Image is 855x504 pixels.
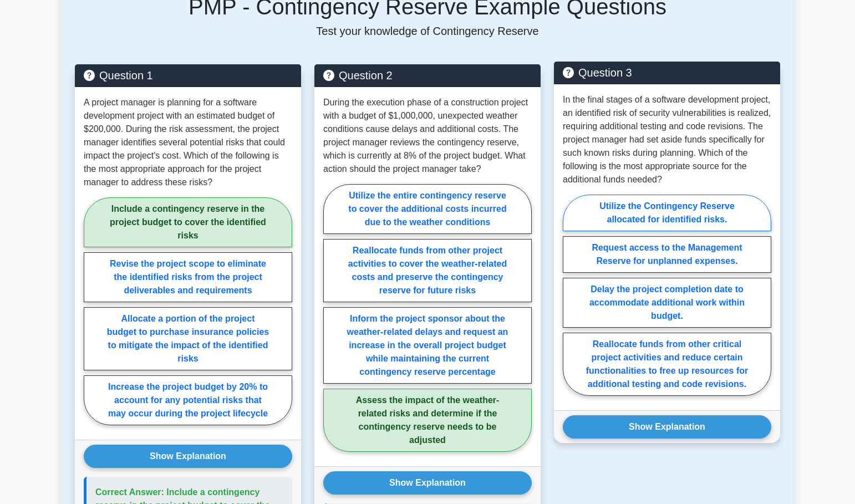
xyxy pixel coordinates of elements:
[563,93,771,186] p: In the final stages of a software development project, an identified risk of security vulnerabili...
[323,69,532,82] h5: Question 2
[84,96,292,189] p: A project manager is planning for a software development project with an estimated budget of $200...
[563,236,771,273] label: Request access to the Management Reserve for unplanned expenses.
[75,24,780,38] p: Test your knowledge of Contingency Reserve
[563,415,771,439] button: Show Explanation
[84,307,292,370] label: Allocate a portion of the project budget to purchase insurance policies to mitigate the impact of...
[323,389,532,452] label: Assess the impact of the weather-related risks and determine if the contingency reserve needs to ...
[563,333,771,396] label: Reallocate funds from other critical project activities and reduce certain functionalities to fre...
[323,96,532,176] p: During the execution phase of a construction project with a budget of $1,000,000, unexpected weat...
[84,69,292,82] h5: Question 1
[84,252,292,302] label: Revise the project scope to eliminate the identified risks from the project deliverables and requ...
[323,471,532,495] button: Show Explanation
[563,278,771,328] label: Delay the project completion date to accommodate additional work within budget.
[84,445,292,468] button: Show Explanation
[563,195,771,231] label: Utilize the Contingency Reserve allocated for identified risks.
[323,184,532,234] label: Utilize the entire contingency reserve to cover the additional costs incurred due to the weather ...
[323,307,532,384] label: Inform the project sponsor about the weather-related delays and request an increase in the overal...
[84,197,292,247] label: Include a contingency reserve in the project budget to cover the identified risks
[563,66,771,79] h5: Question 3
[84,375,292,425] label: Increase the project budget by 20% to account for any potential risks that may occur during the p...
[323,239,532,302] label: Reallocate funds from other project activities to cover the weather-related costs and preserve th...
